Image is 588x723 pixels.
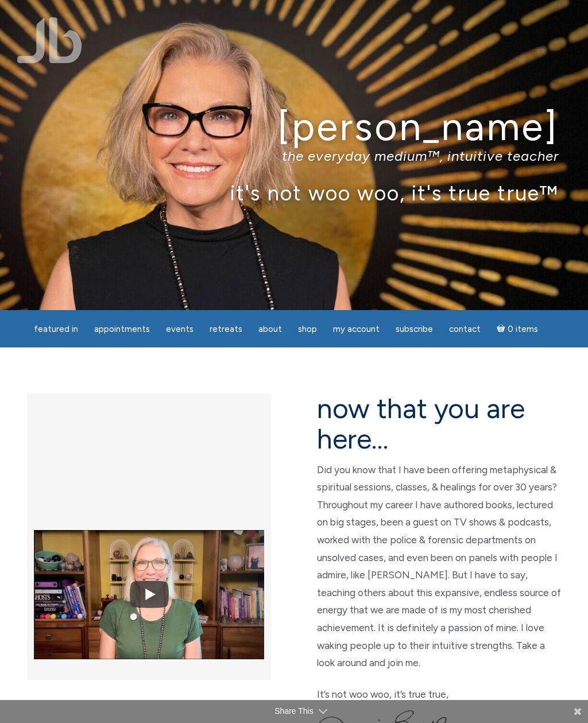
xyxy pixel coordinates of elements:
a: Contact [442,318,488,341]
a: Appointments [87,318,157,341]
i: Cart [497,324,508,334]
p: Did you know that I have been offering metaphysical & spiritual sessions, classes, & healings for... [317,461,561,672]
a: Cart0 items [490,317,545,341]
span: Subscribe [396,324,433,334]
span: My Account [333,324,380,334]
img: Jamie Butler. The Everyday Medium [17,17,82,63]
h1: [PERSON_NAME] [29,105,559,148]
a: My Account [326,318,386,341]
span: 0 items [508,325,538,334]
a: featured in [27,318,85,341]
h2: now that you are here… [317,393,561,454]
span: Contact [449,324,481,334]
span: Retreats [210,324,242,334]
a: Events [159,318,200,341]
p: it's not woo woo, it's true true™ [29,180,559,205]
span: Events [166,324,194,334]
a: Retreats [203,318,249,341]
a: Shop [291,318,324,341]
p: the everyday medium™, intuitive teacher [29,148,559,164]
p: It’s not woo woo, it’s true true, [317,686,561,703]
a: About [252,318,289,341]
span: Shop [298,324,317,334]
img: YouTube video [34,508,264,681]
a: Subscribe [389,318,440,341]
span: featured in [34,324,78,334]
span: Appointments [94,324,150,334]
span: About [258,324,282,334]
